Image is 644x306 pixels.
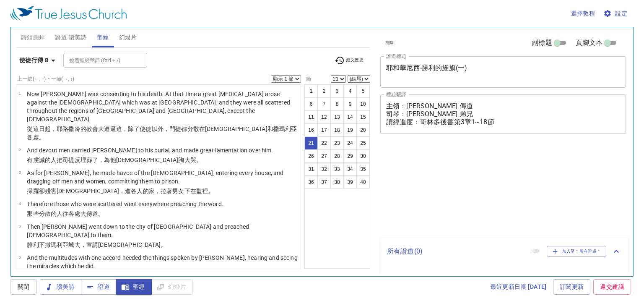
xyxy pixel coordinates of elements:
label: 節 [304,76,311,81]
p: 那些分散 [27,209,223,218]
button: 27 [317,149,331,163]
button: 25 [356,136,370,150]
wg2097: 道 [92,210,104,217]
wg3624: ，拉著 [155,188,214,194]
span: 聖經 [123,282,145,292]
wg3173: 哭 [190,157,202,163]
button: 16 [304,123,318,137]
span: 6 [18,255,21,259]
button: 30 [356,149,370,163]
wg3056: 。 [98,210,104,217]
button: 31 [304,162,318,176]
button: 選擇教程 [568,6,599,21]
button: 11 [304,110,318,124]
button: 36 [304,175,318,189]
span: 讚美詩 [47,282,75,292]
span: 最近更新日期 [DATE] [491,282,547,292]
button: 14 [343,110,357,124]
button: 經文歷史 [330,54,369,67]
button: 12 [317,110,331,124]
p: And the multitudes with one accord heeded the things spoken by [PERSON_NAME], hearing and seeing ... [27,254,298,270]
span: 5 [18,224,21,228]
span: 加入至＂所有證道＂ [552,248,601,255]
wg1519: 監裡 [196,188,214,194]
wg1161: 殘害 [45,188,214,194]
button: 23 [330,136,344,150]
span: 1 [18,91,21,96]
button: 聖經 [116,279,152,295]
span: 幻燈片 [119,32,137,43]
button: 39 [343,175,357,189]
button: 3 [330,84,344,98]
button: 5 [356,84,370,98]
div: 所有證道(0)清除加入至＂所有證道＂ [380,238,628,265]
button: 15 [356,110,370,124]
iframe: from-child [377,143,578,235]
wg5438: 。 [208,188,214,194]
p: And devout men carried [PERSON_NAME] to his burial, and made great lamentation over him. [27,146,273,154]
button: 28 [330,149,344,163]
wg2126: 人 [51,157,202,163]
a: 最近更新日期 [DATE] [487,279,550,295]
wg652: 以外，門徒都 [27,126,297,141]
span: 證道 讚美詩 [55,32,86,43]
button: 清除 [380,38,399,48]
wg4172: 去 [75,241,166,248]
img: True Jesus Church [10,6,127,21]
wg4792: 司提反 [62,157,202,163]
wg846: [DEMOGRAPHIC_DATA]胸 [116,157,202,163]
wg1577: ，進 [119,188,214,194]
span: 訂閱更新 [560,282,584,292]
wg4569: 卻 [39,188,214,194]
span: 3 [18,170,21,175]
button: 4 [343,84,357,98]
button: 21 [304,136,318,150]
button: 使徒行傳 8 [16,52,62,68]
span: 副標題 [532,38,552,48]
button: 6 [304,97,318,111]
wg5037: 男 [172,188,214,194]
label: 上一節 (←, ↑) 下一節 (→, ↓) [17,76,74,81]
button: 24 [343,136,357,150]
span: 清除 [385,39,394,47]
wg2414: 的教會 [27,126,297,141]
button: 33 [330,162,344,176]
button: 8 [330,97,344,111]
button: 20 [356,123,370,137]
button: 加入至＂所有證道＂ [547,246,607,257]
wg4540: 各處 [27,134,44,141]
span: 經文歷史 [335,55,364,65]
button: 設定 [602,6,631,21]
span: 選擇教程 [571,8,595,19]
button: 22 [317,136,331,150]
span: 詩頌崇拜 [21,32,45,43]
button: 40 [356,175,370,189]
wg1519: ，宣講 [80,241,166,248]
b: 使徒行傳 8 [19,55,48,65]
button: 讚美詩 [40,279,81,295]
span: 證道 [88,282,110,292]
wg2596: 的家 [143,188,214,194]
wg4736: 埋葬了，為 [80,157,202,163]
p: 所有證道 ( 0 ) [387,246,525,256]
button: 關閉 [10,279,37,295]
wg1330: 傳 [86,210,104,217]
p: 掃羅 [27,187,298,195]
button: 26 [304,149,318,163]
button: 2 [317,84,331,98]
button: 7 [317,97,331,111]
a: 遞交建議 [593,279,631,295]
span: 關閉 [17,282,30,292]
span: 設定 [605,8,627,19]
button: 10 [356,97,370,111]
wg5561: 。 [39,134,45,141]
wg4540: 城 [68,241,166,248]
wg1909: 逼迫 [27,126,297,141]
button: 38 [330,175,344,189]
wg1565: 日 [27,126,297,141]
button: 1 [304,84,318,98]
textarea: 耶和華尼西-勝利的旌旗(一) [386,64,620,80]
wg2784: [DEMOGRAPHIC_DATA] [98,241,166,248]
wg4160: 大 [184,157,202,163]
button: 35 [356,162,370,176]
